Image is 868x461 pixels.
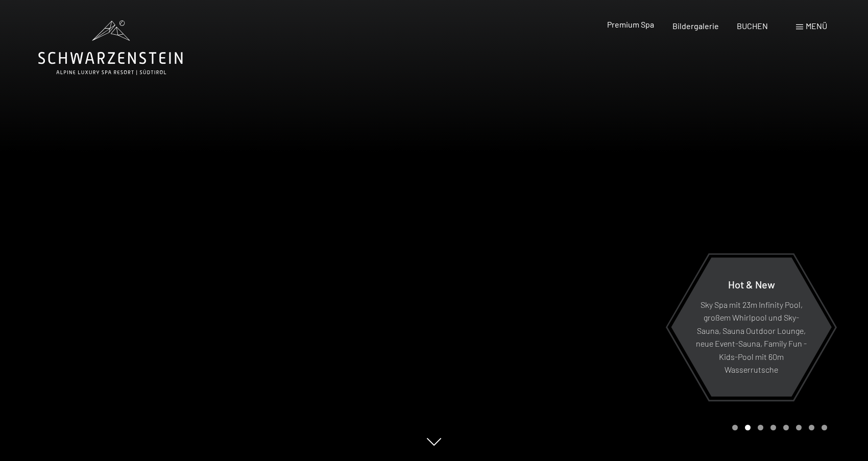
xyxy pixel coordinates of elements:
[796,425,802,430] div: Carousel Page 6
[732,425,738,430] div: Carousel Page 1
[770,425,776,430] div: Carousel Page 4
[672,21,719,31] a: Bildergalerie
[729,425,827,430] div: Carousel Pagination
[822,425,827,430] div: Carousel Page 8
[758,425,763,430] div: Carousel Page 3
[783,425,789,430] div: Carousel Page 5
[737,21,768,31] a: BUCHEN
[696,298,807,376] p: Sky Spa mit 23m Infinity Pool, großem Whirlpool und Sky-Sauna, Sauna Outdoor Lounge, neue Event-S...
[745,425,751,430] div: Carousel Page 2 (Current Slide)
[670,257,832,397] a: Hot & New Sky Spa mit 23m Infinity Pool, großem Whirlpool und Sky-Sauna, Sauna Outdoor Lounge, ne...
[806,21,827,31] span: Menü
[809,425,814,430] div: Carousel Page 7
[607,19,654,29] a: Premium Spa
[728,278,775,290] span: Hot & New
